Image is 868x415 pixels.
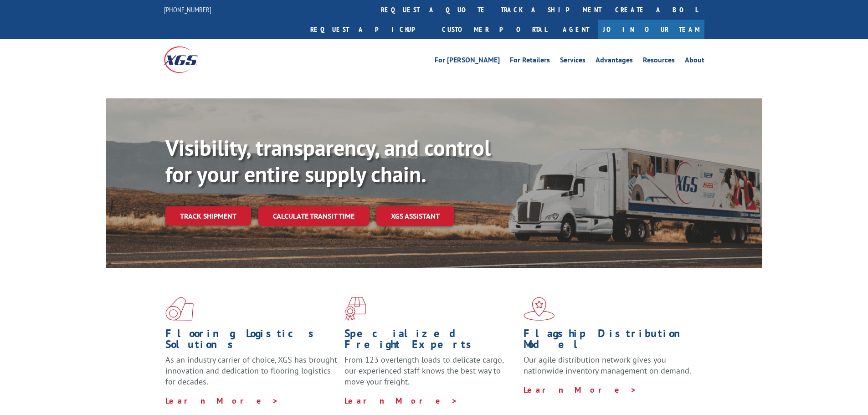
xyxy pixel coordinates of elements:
[303,20,435,39] a: Request a pickup
[344,354,517,395] p: From 123 overlength loads to delicate cargo, our experienced staff knows the best way to move you...
[165,395,279,406] a: Learn More >
[164,5,211,14] a: [PHONE_NUMBER]
[165,297,194,321] img: xgs-icon-total-supply-chain-intelligence-red
[376,206,454,226] a: XGS ASSISTANT
[165,354,337,387] span: As an industry carrier of choice, XGS has brought innovation and dedication to flooring logistics...
[554,20,598,39] a: Agent
[524,328,696,354] h1: Flagship Distribution Model
[258,206,369,226] a: Calculate transit time
[510,56,550,67] a: For Retailers
[596,56,633,67] a: Advantages
[685,56,704,67] a: About
[435,56,500,67] a: For [PERSON_NAME]
[344,297,366,321] img: xgs-icon-focused-on-flooring-red
[524,354,691,376] span: Our agile distribution network gives you nationwide inventory management on demand.
[598,20,704,39] a: Join Our Team
[165,133,491,188] b: Visibility, transparency, and control for your entire supply chain.
[165,328,338,354] h1: Flooring Logistics Solutions
[344,395,458,406] a: Learn More >
[344,328,517,354] h1: Specialized Freight Experts
[435,20,554,39] a: Customer Portal
[165,206,251,225] a: Track shipment
[560,56,586,67] a: Services
[524,297,555,321] img: xgs-icon-flagship-distribution-model-red
[524,384,637,395] a: Learn More >
[643,56,675,67] a: Resources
